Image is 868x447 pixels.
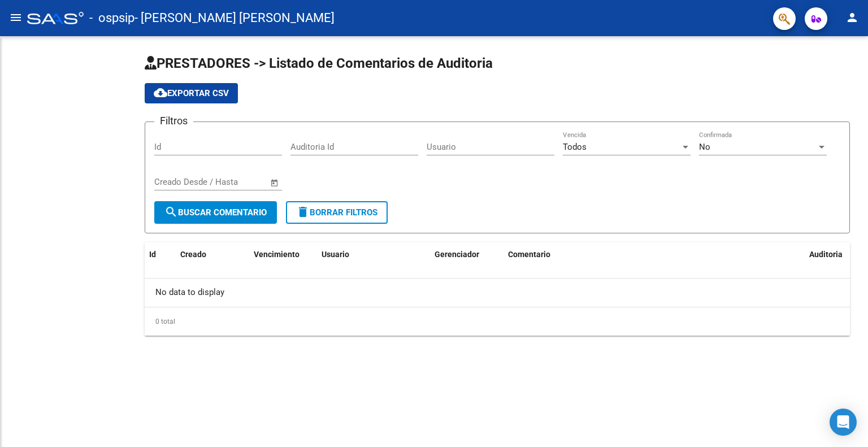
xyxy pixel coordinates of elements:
datatable-header-cell: Gerenciador [430,242,504,267]
span: Buscar Comentario [164,207,267,218]
div: No data to display [145,279,850,307]
div: 0 total [145,307,850,336]
datatable-header-cell: Creado [176,242,249,267]
span: Gerenciador [435,250,479,259]
mat-icon: delete [296,205,310,219]
input: Fecha fin [210,177,265,187]
mat-icon: menu [9,11,23,24]
button: Buscar Comentario [154,201,277,224]
span: No [699,142,710,152]
span: Usuario [322,250,349,259]
datatable-header-cell: Auditoria [805,242,850,267]
span: - ospsip [89,6,134,31]
span: Vencimiento [254,250,300,259]
div: Open Intercom Messenger [830,409,857,436]
mat-icon: search [164,205,178,219]
span: Id [149,250,156,259]
span: Comentario [508,250,550,259]
input: Fecha inicio [154,177,200,187]
span: - [PERSON_NAME] [PERSON_NAME] [134,6,335,31]
button: Borrar Filtros [286,201,388,224]
datatable-header-cell: Comentario [504,242,805,267]
mat-icon: cloud_download [154,86,167,99]
h3: Filtros [154,113,193,129]
button: Open calendar [268,176,281,189]
span: Borrar Filtros [296,207,377,218]
span: PRESTADORES -> Listado de Comentarios de Auditoria [145,55,493,71]
span: Auditoria [809,250,843,259]
datatable-header-cell: Usuario [317,242,430,267]
span: Todos [563,142,587,152]
mat-icon: person [845,11,859,24]
datatable-header-cell: Vencimiento [249,242,317,267]
span: Creado [180,250,206,259]
datatable-header-cell: Id [145,242,176,267]
span: Exportar CSV [154,88,229,98]
button: Exportar CSV [145,83,238,103]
